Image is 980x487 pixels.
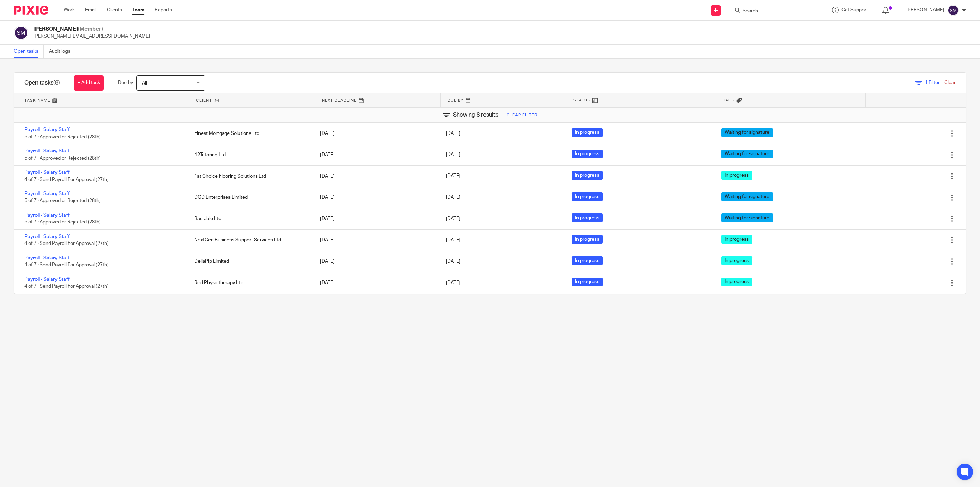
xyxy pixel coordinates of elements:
[313,276,439,290] div: [DATE]
[446,152,460,157] span: [DATE]
[446,131,460,136] span: [DATE]
[721,256,752,265] span: In progress
[187,169,313,183] div: 1st Choice Flooring Solutions Ltd
[24,127,70,132] a: Payroll - Salary Staff
[723,97,735,103] span: Tags
[313,148,439,162] div: [DATE]
[313,169,439,183] div: [DATE]
[572,192,603,201] span: In progress
[49,45,75,58] a: Audit logs
[721,171,752,180] span: In progress
[313,255,439,268] div: [DATE]
[925,80,940,85] span: Filter
[53,80,60,86] span: (8)
[33,33,150,40] p: [PERSON_NAME][EMAIL_ADDRESS][DOMAIN_NAME]
[24,149,70,153] a: Payroll - Salary Staff
[24,79,60,87] h1: Open tasks
[187,255,313,268] div: DellaPip Limited
[721,150,773,158] span: Waiting for signature
[24,135,101,139] span: 5 of 7 · Approved or Rejected (28th)
[24,213,70,218] a: Payroll - Salary Staff
[572,171,603,180] span: In progress
[721,192,773,201] span: Waiting for signature
[721,128,773,137] span: Waiting for signature
[572,256,603,265] span: In progress
[24,234,70,239] a: Payroll - Salary Staff
[944,80,956,85] a: Clear
[24,156,101,161] span: 5 of 7 · Approved or Rejected (28th)
[313,127,439,140] div: [DATE]
[24,177,109,182] span: 4 of 7 · Send Payroll For Approval (27th)
[313,212,439,226] div: [DATE]
[446,216,460,221] span: [DATE]
[85,7,96,13] a: Email
[132,7,144,13] a: Team
[721,235,752,243] span: In progress
[24,199,101,203] span: 5 of 7 · Approved or Rejected (28th)
[446,280,460,285] span: [DATE]
[507,112,537,118] a: Clear filter
[24,256,70,260] a: Payroll - Salary Staff
[33,26,150,33] h2: [PERSON_NAME]
[187,127,313,140] div: Finest Mortgage Solutions Ltd
[313,233,439,247] div: [DATE]
[187,276,313,290] div: Red Physiotherapy Ltd
[925,80,928,85] span: 1
[573,97,591,103] span: Status
[24,241,109,246] span: 4 of 7 · Send Payroll For Approval (27th)
[24,220,101,225] span: 5 of 7 · Approved or Rejected (28th)
[187,212,313,226] div: Bastable Ltd
[118,79,133,86] p: Due by
[841,8,868,12] span: Get Support
[453,111,500,119] span: Showing 8 results.
[187,190,313,204] div: DCD Enterprises Limited
[24,170,70,175] a: Payroll - Salary Staff
[78,26,103,32] span: (Member)
[446,238,460,242] span: [DATE]
[446,195,460,200] span: [DATE]
[24,191,70,196] a: Payroll - Salary Staff
[24,262,109,267] span: 4 of 7 · Send Payroll For Approval (27th)
[24,284,109,289] span: 4 of 7 · Send Payroll For Approval (27th)
[74,75,104,91] a: + Add task
[155,7,172,13] a: Reports
[572,213,603,222] span: In progress
[142,81,147,86] span: All
[572,235,603,243] span: In progress
[446,174,460,179] span: [DATE]
[721,213,773,222] span: Waiting for signature
[64,7,75,13] a: Work
[187,233,313,247] div: NextGen Business Support Services Ltd
[313,190,439,204] div: [DATE]
[14,6,48,15] img: Pixie
[14,45,44,58] a: Open tasks
[24,277,70,282] a: Payroll - Salary Staff
[107,7,122,13] a: Clients
[572,128,603,137] span: In progress
[187,148,313,162] div: 42Tutoring Ltd
[948,5,959,16] img: svg%3E
[14,26,28,40] img: svg%3E
[572,278,603,286] span: In progress
[721,278,752,286] span: In progress
[446,259,460,264] span: [DATE]
[906,7,944,13] p: [PERSON_NAME]
[572,150,603,158] span: In progress
[742,8,804,14] input: Search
